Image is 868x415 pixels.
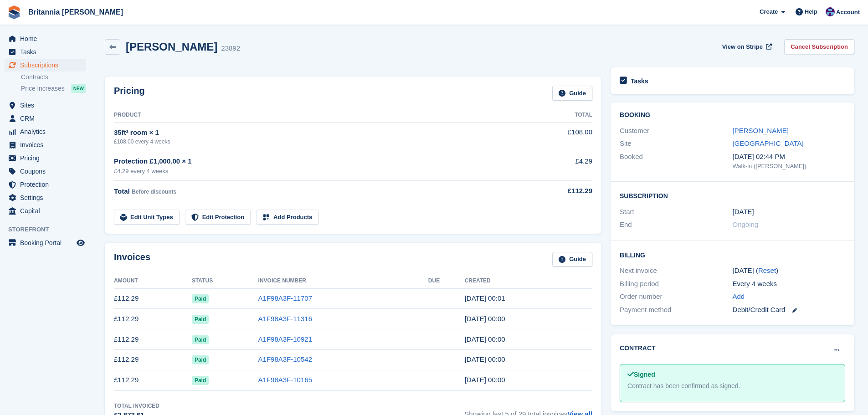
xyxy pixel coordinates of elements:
[192,355,209,364] span: Paid
[114,167,541,176] div: £4.29 every 4 weeks
[114,156,541,167] div: Protection £1,000.00 × 1
[20,32,75,45] span: Home
[620,343,656,353] h2: Contract
[20,46,75,58] span: Tasks
[114,370,192,390] td: £112.29
[733,266,845,276] div: [DATE] ( )
[620,191,845,200] h2: Subscription
[114,252,150,267] h2: Invoices
[733,279,845,289] div: Every 4 weeks
[620,250,845,259] h2: Billing
[541,108,592,123] th: Total
[784,39,854,54] a: Cancel Subscription
[114,138,541,146] div: £108.00 every 4 weeks
[5,152,86,164] a: menu
[5,46,86,58] a: menu
[20,191,75,204] span: Settings
[221,43,240,54] div: 23892
[114,329,192,350] td: £112.29
[114,402,159,410] div: Total Invoiced
[465,355,505,363] time: 2025-06-26 23:00:58 UTC
[760,7,778,16] span: Create
[5,178,86,191] a: menu
[258,274,428,288] th: Invoice Number
[20,138,75,151] span: Invoices
[620,207,732,217] div: Start
[733,162,845,171] div: Walk-in ([PERSON_NAME])
[428,274,465,288] th: Due
[5,236,86,249] a: menu
[5,191,86,204] a: menu
[722,42,763,51] span: View on Stripe
[733,152,845,162] div: [DATE] 02:44 PM
[256,210,318,225] a: Add Products
[733,220,759,228] span: Ongoing
[5,125,86,138] a: menu
[620,220,732,230] div: End
[8,225,91,234] span: Storefront
[192,315,209,324] span: Paid
[465,294,505,302] time: 2025-09-18 23:01:11 UTC
[631,77,648,85] h2: Tasks
[25,5,127,20] a: Britannia [PERSON_NAME]
[719,39,774,54] a: View on Stripe
[5,99,86,112] a: menu
[20,165,75,178] span: Coupons
[21,73,86,82] a: Contracts
[21,83,86,93] a: Price increases NEW
[5,205,86,217] a: menu
[733,305,845,315] div: Debit/Credit Card
[75,237,86,248] a: Preview store
[465,376,505,384] time: 2025-05-29 23:00:49 UTC
[5,32,86,45] a: menu
[114,86,145,101] h2: Pricing
[465,335,505,343] time: 2025-07-24 23:00:15 UTC
[620,292,732,302] div: Order number
[114,274,192,288] th: Amount
[733,139,804,147] a: [GEOGRAPHIC_DATA]
[620,152,732,171] div: Booked
[20,152,75,164] span: Pricing
[20,236,75,249] span: Booking Portal
[541,122,592,151] td: £108.00
[20,59,75,72] span: Subscriptions
[192,335,209,344] span: Paid
[620,266,732,276] div: Next invoice
[258,376,312,384] a: A1F98A3F-10165
[465,274,592,288] th: Created
[465,315,505,323] time: 2025-08-21 23:00:11 UTC
[192,274,258,288] th: Status
[541,151,592,181] td: £4.29
[192,376,209,385] span: Paid
[258,335,312,343] a: A1F98A3F-10921
[114,288,192,309] td: £112.29
[114,128,541,138] div: 35ft² room × 1
[20,125,75,138] span: Analytics
[541,186,592,196] div: £112.29
[114,187,130,195] span: Total
[5,165,86,178] a: menu
[5,138,86,151] a: menu
[20,99,75,112] span: Sites
[132,189,176,195] span: Before discounts
[620,279,732,289] div: Billing period
[21,84,65,93] span: Price increases
[185,210,251,225] a: Edit Protection
[620,126,732,136] div: Customer
[5,59,86,72] a: menu
[5,112,86,125] a: menu
[71,84,86,93] div: NEW
[258,355,312,363] a: A1F98A3F-10542
[114,108,541,123] th: Product
[733,207,754,217] time: 2023-08-24 23:00:00 UTC
[114,309,192,329] td: £112.29
[627,381,837,391] div: Contract has been confirmed as signed.
[836,8,860,17] span: Account
[258,294,312,302] a: A1F98A3F-11707
[620,305,732,315] div: Payment method
[758,266,776,274] a: Reset
[805,7,817,16] span: Help
[114,349,192,370] td: £112.29
[733,292,745,302] a: Add
[20,112,75,125] span: CRM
